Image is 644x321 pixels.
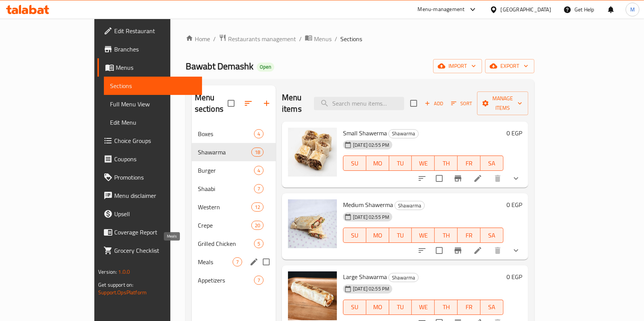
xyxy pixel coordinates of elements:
button: sort-choices [413,169,431,188]
button: delete [489,241,507,260]
a: Menu disclaimer [97,186,202,205]
div: Shawarma [388,273,419,282]
span: Small Shawerma [343,127,387,139]
span: TH [438,302,455,313]
a: Branches [97,40,202,58]
span: Restaurants management [228,34,296,43]
span: Shawarma [395,201,424,210]
div: Shaabi7 [192,180,276,198]
span: Menus [314,34,332,43]
span: Open [257,64,274,70]
span: Manage items [483,94,522,113]
a: Choice Groups [97,132,202,150]
span: Shawarma [389,273,418,282]
button: SU [343,300,366,315]
span: import [439,61,476,71]
span: 5 [254,240,263,247]
button: show more [507,169,525,188]
button: Branch-specific-item [449,169,467,188]
div: Grilled Chicken5 [192,234,276,253]
h6: 0 EGP [506,128,522,138]
img: Large Shawarma [288,271,337,320]
span: SA [484,302,500,313]
a: Full Menu View [104,95,202,113]
span: Sort items [446,98,477,109]
button: export [485,59,534,73]
span: Select to update [431,170,447,186]
a: Upsell [97,205,202,223]
button: TU [389,300,412,315]
a: Coverage Report [97,223,202,241]
button: MO [366,156,389,171]
span: export [491,61,528,71]
span: SA [484,158,500,169]
button: MO [366,300,389,315]
div: Boxes4 [192,125,276,143]
h6: 0 EGP [506,199,522,210]
span: SU [346,302,363,313]
button: WE [412,156,435,171]
div: items [251,221,264,230]
a: Promotions [97,168,202,186]
svg: Show Choices [511,174,521,183]
a: Edit menu item [473,174,482,183]
span: TU [392,230,409,241]
button: TU [389,156,412,171]
li: / [299,34,302,43]
span: 7 [254,277,263,284]
div: items [254,239,264,248]
h2: Menu items [282,92,305,115]
span: 7 [254,185,263,193]
button: SA [481,156,503,171]
li: / [335,34,337,43]
span: Version: [98,267,117,277]
button: SU [343,228,366,243]
span: TH [438,158,455,169]
h2: Menu sections [195,92,228,115]
a: Sections [104,77,202,95]
div: Meals7edit [192,253,276,271]
button: WE [412,300,435,315]
button: TH [435,228,458,243]
img: Medium Shawerma [288,199,337,248]
span: Large Shawarma [343,271,387,282]
button: Sort [449,98,474,109]
span: Bawabt Demashk [186,58,254,75]
button: SA [481,228,503,243]
button: FR [458,156,481,171]
span: Western [198,202,251,212]
div: Western12 [192,198,276,216]
div: items [251,202,264,212]
span: M [630,5,635,14]
button: SA [481,300,503,315]
button: Add section [257,94,276,112]
svg: Show Choices [511,246,521,255]
span: Menus [116,63,196,72]
a: Edit Restaurant [97,22,202,40]
span: Upsell [114,209,196,218]
div: Appetizers [198,276,254,285]
button: sort-choices [413,241,431,260]
button: SU [343,156,366,171]
button: import [433,59,482,73]
div: items [254,184,264,193]
div: Crepe20 [192,216,276,234]
span: 1.0.0 [118,267,130,277]
span: Boxes [198,129,254,138]
img: Small Shawerma [288,128,337,177]
span: Sort sections [239,94,257,112]
a: Menus [305,34,332,44]
button: edit [248,256,260,268]
span: SU [346,158,363,169]
div: Open [257,63,274,72]
span: Grocery Checklist [114,246,196,255]
div: Shawarma18 [192,143,276,161]
span: 7 [233,258,242,266]
a: Support.OpsPlatform [98,287,147,297]
span: Select all sections [223,95,239,111]
div: Crepe [198,221,251,230]
span: Grilled Chicken [198,239,254,248]
span: FR [461,230,477,241]
span: Sections [340,34,362,43]
div: Shawarma [395,201,425,210]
